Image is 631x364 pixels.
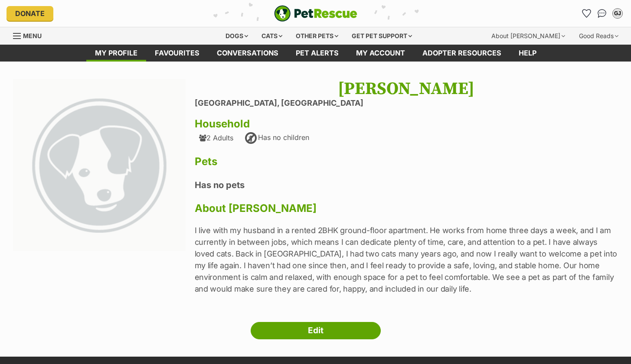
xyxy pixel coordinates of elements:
img: chat-41dd97257d64d25036548639549fe6c8038ab92f7586957e7f3b1b290dea8141.svg [598,9,607,18]
h3: Household [195,118,618,130]
div: About [PERSON_NAME] [485,27,571,45]
span: Menu [23,32,42,39]
div: Good Reads [573,27,624,45]
div: Other pets [290,27,344,45]
a: Adopter resources [414,45,510,62]
ul: Account quick links [579,6,624,20]
div: Has no children [244,131,309,145]
h4: Has no pets [195,179,618,191]
a: Donate [7,6,53,21]
a: conversations [208,45,287,62]
a: Conversations [595,6,609,20]
div: Dogs [219,27,254,45]
a: Menu [13,27,48,43]
a: Favourites [579,6,593,20]
p: I live with my husband in a rented 2BHK ground-floor apartment. He works from home three days a w... [195,224,618,295]
div: Get pet support [346,27,418,45]
a: Pet alerts [287,45,347,62]
img: large_default-f37c3b2ddc539b7721ffdbd4c88987add89f2ef0fd77a71d0d44a6cf3104916e.png [13,79,186,251]
div: Cats [255,27,288,45]
h3: About [PERSON_NAME] [195,202,618,214]
a: PetRescue [274,5,357,22]
h1: [PERSON_NAME] [195,79,618,99]
img: logo-e224e6f780fb5917bec1dbf3a21bbac754714ae5b6737aabdf751b685950b380.svg [274,5,357,22]
a: Edit [251,322,381,339]
a: Help [510,45,545,62]
button: My account [611,6,624,20]
h3: Pets [195,156,618,168]
li: [GEOGRAPHIC_DATA], [GEOGRAPHIC_DATA] [195,99,618,108]
a: My profile [86,45,146,62]
div: 2 Adults [199,134,233,142]
div: GJ [613,9,622,18]
a: My account [347,45,414,62]
a: Favourites [146,45,208,62]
